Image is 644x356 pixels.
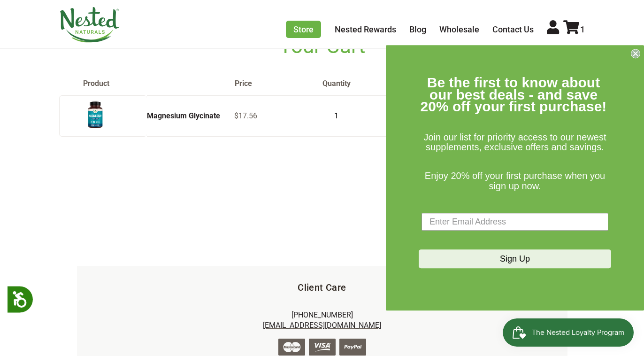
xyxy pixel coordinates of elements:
img: Magnesium Glycinate - USA [84,100,107,130]
div: Total: [59,144,585,190]
iframe: Button to open loyalty program pop-up [503,318,635,347]
th: Price [234,79,322,88]
span: Enjoy 20% off your first purchase when you sign up now. [425,170,605,191]
a: [PHONE_NUMBER] [291,310,353,319]
a: Store [286,21,321,38]
a: Wholesale [439,24,479,34]
a: 1 [563,24,585,34]
span: 1 [580,24,585,34]
div: FLYOUT Form [386,45,644,310]
a: Blog [409,24,426,34]
div: Discounts will be applied at checkout [59,190,585,198]
h1: Your Cart [59,34,585,58]
span: $17.56 [234,111,257,120]
span: Join our list for priority access to our newest supplements, exclusive offers and savings. [423,132,606,153]
img: credit-cards.png [278,339,366,356]
a: Nested Rewards [335,24,396,34]
th: Quantity [322,79,410,88]
a: [EMAIL_ADDRESS][DOMAIN_NAME] [263,321,381,330]
img: Nested Naturals [59,7,120,43]
button: Sign Up [419,250,611,269]
span: Be the first to know about our best deals - and save 20% off your first purchase! [421,75,607,114]
input: Enter Email Address [422,213,608,231]
a: Contact Us [492,24,534,34]
h5: Client Care [92,281,552,294]
th: Product [59,79,234,88]
a: Magnesium Glycinate [147,111,220,120]
button: Close dialog [631,49,640,58]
